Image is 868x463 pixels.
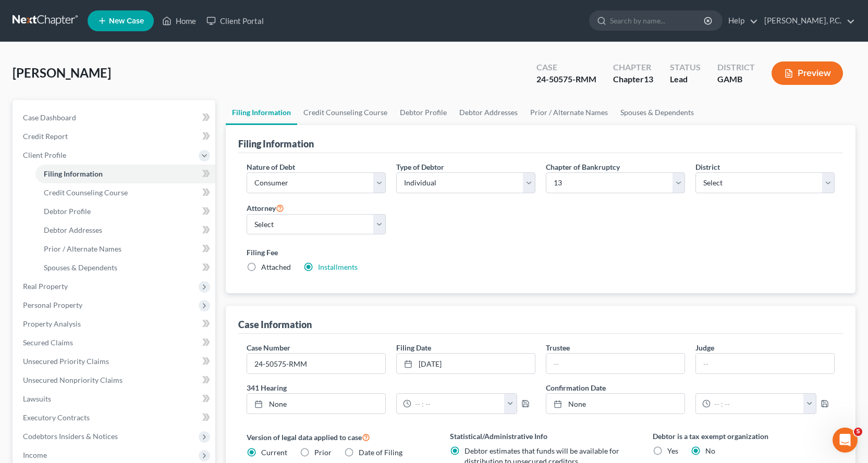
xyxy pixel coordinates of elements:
label: Type of Debtor [396,161,444,172]
iframe: Intercom live chat [833,428,858,453]
input: -- [546,354,684,373]
a: Case Dashboard [15,108,215,127]
a: Debtor Addresses [35,221,215,240]
span: Credit Report [23,132,68,141]
label: Case Number [247,342,290,353]
a: Client Portal [201,11,269,30]
a: Installments [318,262,358,271]
a: Credit Report [15,127,215,146]
span: Secured Claims [23,338,73,347]
label: Debtor is a tax exempt organization [653,431,835,442]
span: 13 [644,74,653,84]
span: New Case [109,17,144,25]
label: Nature of Debt [247,161,295,172]
a: Help [723,11,758,30]
a: None [546,394,684,414]
label: Filing Date [396,342,431,353]
div: Case Information [238,318,312,331]
span: Prior [314,448,332,457]
label: District [695,161,720,172]
a: Filing Information [35,165,215,183]
label: Version of legal data applied to case [247,431,429,443]
span: Unsecured Nonpriority Claims [23,376,123,384]
input: -- : -- [711,394,804,414]
span: [PERSON_NAME] [13,65,111,80]
span: Property Analysis [23,319,81,328]
label: 341 Hearing [241,382,541,393]
input: -- [696,354,834,373]
span: Debtor Profile [44,207,91,216]
span: Income [23,451,47,459]
label: Trustee [546,342,570,353]
a: Home [157,11,201,30]
span: Codebtors Insiders & Notices [23,432,118,441]
a: Spouses & Dependents [35,258,215,277]
a: None [247,394,385,414]
div: Chapter [613,73,653,85]
a: Prior / Alternate Names [35,240,215,258]
a: [PERSON_NAME], P.C. [759,11,855,30]
span: No [705,446,715,455]
a: Unsecured Priority Claims [15,352,215,371]
span: 5 [854,428,862,436]
span: Current [261,448,287,457]
a: Secured Claims [15,333,215,352]
span: Spouses & Dependents [44,263,117,272]
span: Yes [667,446,678,455]
div: Status [670,61,701,73]
label: Chapter of Bankruptcy [546,161,620,172]
div: Case [536,61,596,73]
span: Lawsuits [23,394,51,403]
a: Credit Counseling Course [297,100,394,125]
a: Filing Information [226,100,297,125]
a: Debtor Profile [394,100,453,125]
input: Search by name... [610,11,705,30]
span: Date of Filing [359,448,402,457]
a: Lawsuits [15,390,215,408]
span: Personal Property [23,301,82,309]
a: Credit Counseling Course [35,183,215,202]
span: Real Property [23,282,68,291]
a: Property Analysis [15,315,215,333]
span: Client Profile [23,151,66,159]
a: [DATE] [397,354,535,373]
span: Attached [261,262,291,271]
span: Filing Information [44,169,103,178]
label: Confirmation Date [541,382,840,393]
span: Prior / Alternate Names [44,244,121,253]
div: 24-50575-RMM [536,73,596,85]
span: Debtor Addresses [44,226,102,234]
div: District [717,61,755,73]
span: Executory Contracts [23,413,90,422]
a: Debtor Addresses [453,100,524,125]
a: Prior / Alternate Names [524,100,614,125]
label: Filing Fee [247,247,835,258]
a: Spouses & Dependents [614,100,700,125]
div: Lead [670,73,701,85]
div: GAMB [717,73,755,85]
input: Enter case number... [247,354,385,373]
div: Chapter [613,61,653,73]
span: Unsecured Priority Claims [23,357,109,366]
input: -- : -- [411,394,505,414]
a: Executory Contracts [15,408,215,427]
button: Preview [772,61,843,85]
div: Filing Information [238,137,314,150]
label: Attorney [247,202,284,214]
a: Unsecured Nonpriority Claims [15,371,215,390]
a: Debtor Profile [35,202,215,221]
span: Case Dashboard [23,113,76,122]
label: Judge [695,342,714,353]
span: Credit Counseling Course [44,188,128,197]
label: Statistical/Administrative Info [450,431,632,442]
